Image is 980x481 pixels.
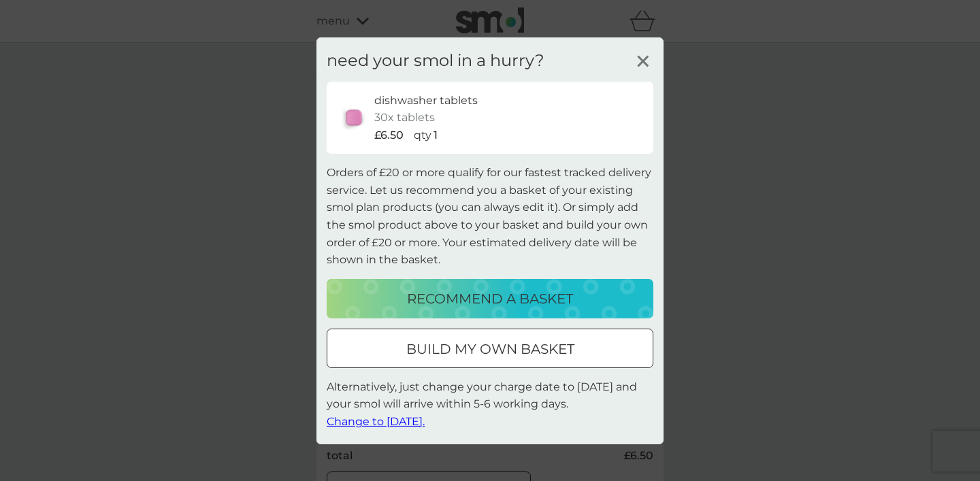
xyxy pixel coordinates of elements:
[327,164,653,269] p: Orders of £20 or more qualify for our fastest tracked delivery service. Let us recommend you a ba...
[327,415,425,428] span: Change to [DATE].
[434,127,438,144] p: 1
[327,378,653,431] p: Alternatively, just change your charge date to [DATE] and your smol will arrive within 5-6 workin...
[327,413,425,431] button: Change to [DATE].
[414,127,431,144] p: qty
[327,329,653,368] button: build my own basket
[374,91,478,109] p: dishwasher tablets
[406,338,574,360] p: build my own basket
[407,288,573,310] p: recommend a basket
[327,279,653,318] button: recommend a basket
[374,109,435,127] p: 30x tablets
[327,50,544,70] h3: need your smol in a hurry?
[374,127,404,144] p: £6.50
